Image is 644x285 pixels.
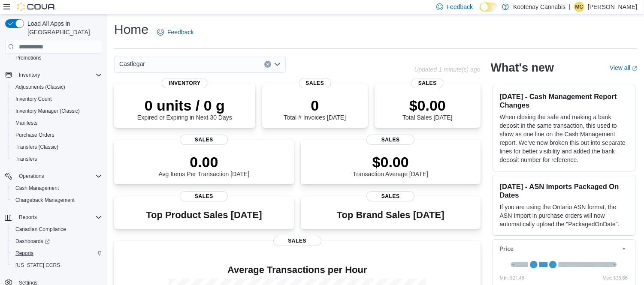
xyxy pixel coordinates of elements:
[9,93,106,105] button: Inventory Count
[19,214,37,221] span: Reports
[9,52,106,64] button: Promotions
[274,61,281,68] button: Open list of options
[12,118,102,128] span: Manifests
[12,130,102,140] span: Purchase Orders
[12,260,102,270] span: Washington CCRS
[12,142,102,152] span: Transfers (Classic)
[15,262,60,269] span: [US_STATE] CCRS
[610,64,637,71] a: View allExternal link
[19,72,40,78] span: Inventory
[480,12,480,12] span: Dark Mode
[24,19,102,36] span: Load All Apps in [GEOGRAPHIC_DATA]
[411,78,444,88] span: Sales
[158,153,249,177] div: Avg Items Per Transaction [DATE]
[9,105,106,117] button: Inventory Manager (Classic)
[500,92,628,109] h3: [DATE] - Cash Management Report Changes
[12,118,41,128] a: Manifests
[12,183,62,193] a: Cash Management
[574,2,584,12] div: Melissa Chapman
[15,250,33,257] span: Reports
[273,236,321,246] span: Sales
[12,183,102,193] span: Cash Management
[353,153,428,171] p: $0.00
[12,53,102,63] span: Promotions
[137,97,232,121] div: Expired or Expiring in Next 30 Days
[158,153,249,171] p: 0.00
[12,142,62,152] a: Transfers (Classic)
[366,191,414,201] span: Sales
[12,130,58,140] a: Purchase Orders
[337,210,444,220] h3: Top Brand Sales [DATE]
[12,248,37,258] a: Reports
[2,69,106,81] button: Inventory
[15,197,75,204] span: Chargeback Management
[17,3,56,11] img: Cova
[12,106,83,116] a: Inventory Manager (Classic)
[9,81,106,93] button: Adjustments (Classic)
[121,265,474,275] h4: Average Transactions per Hour
[12,82,69,92] a: Adjustments (Classic)
[167,28,194,36] span: Feedback
[480,3,498,12] input: Dark Mode
[15,54,42,61] span: Promotions
[15,226,66,233] span: Canadian Compliance
[12,195,102,205] span: Chargeback Management
[15,212,102,222] span: Reports
[12,260,63,270] a: [US_STATE] CCRS
[15,108,80,114] span: Inventory Manager (Classic)
[15,70,43,80] button: Inventory
[12,248,102,258] span: Reports
[9,153,106,165] button: Transfers
[180,135,228,145] span: Sales
[12,106,102,116] span: Inventory Manager (Classic)
[9,117,106,129] button: Manifests
[15,132,54,138] span: Purchase Orders
[9,141,106,153] button: Transfers (Classic)
[575,2,584,12] span: MC
[12,224,70,234] a: Canadian Compliance
[500,203,628,228] p: If you are using the Ontario ASN format, the ASN Import in purchase orders will now automatically...
[414,66,480,73] p: Updated 1 minute(s) ago
[15,96,52,102] span: Inventory Count
[366,135,414,145] span: Sales
[9,247,106,259] button: Reports
[15,185,59,192] span: Cash Management
[500,113,628,164] p: When closing the safe and making a bank deposit in the same transaction, this used to show as one...
[588,2,637,12] p: [PERSON_NAME]
[12,94,55,104] a: Inventory Count
[353,153,428,177] div: Transaction Average [DATE]
[15,84,65,90] span: Adjustments (Classic)
[12,224,102,234] span: Canadian Compliance
[162,78,208,88] span: Inventory
[2,170,106,182] button: Operations
[402,97,452,114] p: $0.00
[12,82,102,92] span: Adjustments (Classic)
[299,78,331,88] span: Sales
[9,182,106,194] button: Cash Management
[12,195,78,205] a: Chargeback Management
[284,97,346,114] p: 0
[9,194,106,206] button: Chargeback Management
[500,182,628,199] h3: [DATE] - ASN Imports Packaged On Dates
[513,2,565,12] p: Kootenay Cannabis
[632,66,637,71] svg: External link
[12,236,53,246] a: Dashboards
[15,212,40,222] button: Reports
[154,24,197,41] a: Feedback
[180,191,228,201] span: Sales
[15,156,37,162] span: Transfers
[284,97,346,121] div: Total # Invoices [DATE]
[491,61,554,75] h2: What's new
[569,2,571,12] p: |
[15,120,37,126] span: Manifests
[12,53,45,63] a: Promotions
[12,236,102,246] span: Dashboards
[12,94,102,104] span: Inventory Count
[15,171,102,181] span: Operations
[9,223,106,235] button: Canadian Compliance
[9,129,106,141] button: Purchase Orders
[9,259,106,271] button: [US_STATE] CCRS
[447,3,473,11] span: Feedback
[119,59,145,69] span: Castlegar
[2,211,106,223] button: Reports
